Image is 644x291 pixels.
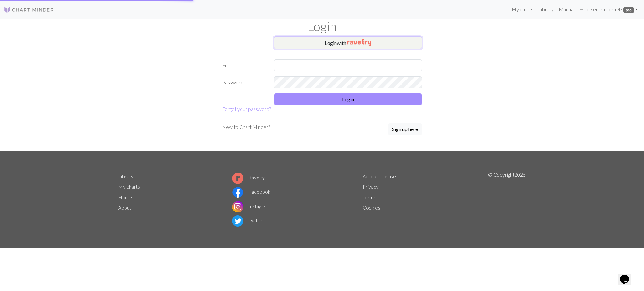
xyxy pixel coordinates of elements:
button: Sign up here [388,123,422,135]
a: Sign up here [388,123,422,136]
button: Loginwith [274,36,422,49]
a: Terms [363,194,376,200]
p: New to Chart Minder? [222,123,270,131]
a: About [118,205,131,211]
a: Instagram [232,203,270,209]
a: HiTolkeinPatternPlz pro [577,3,640,16]
img: Twitter logo [232,215,243,227]
a: Acceptable use [363,173,396,179]
label: Password [218,76,270,88]
label: Email [218,59,270,71]
a: Ravelry [232,174,265,180]
a: My charts [118,184,140,189]
a: Cookies [363,205,380,211]
a: Library [536,3,556,16]
h1: Login [114,19,530,34]
span: pro [623,7,634,13]
a: Forgot your password? [222,106,271,112]
button: Login [274,93,422,105]
a: Manual [556,3,577,16]
img: Ravelry logo [232,173,243,184]
a: Twitter [232,217,264,223]
a: Facebook [232,189,270,195]
a: Privacy [363,184,379,189]
img: Instagram logo [232,201,243,212]
img: Facebook logo [232,187,243,198]
p: © Copyright 2025 [488,171,526,228]
iframe: chat widget [618,266,638,285]
a: Home [118,194,132,200]
img: Ravelry [347,39,371,46]
img: Logo [4,6,54,14]
a: My charts [509,3,536,16]
a: Library [118,173,134,179]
